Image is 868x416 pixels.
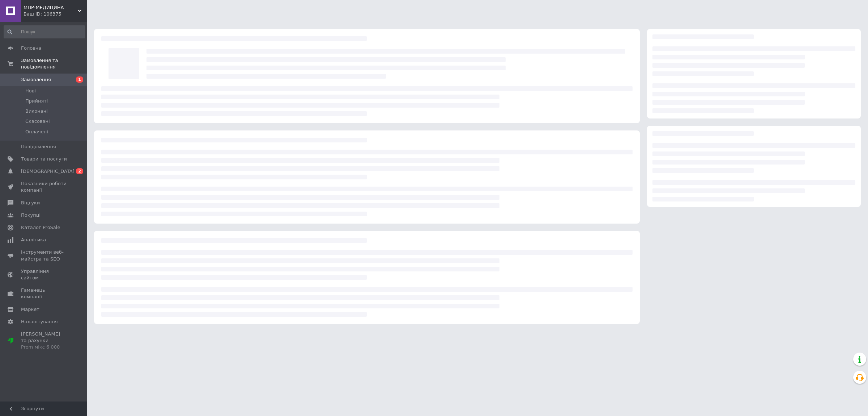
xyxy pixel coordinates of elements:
[21,200,40,206] span: Відгуки
[21,156,67,162] span: Товари та послуги
[76,76,83,83] span: 1
[21,180,67,194] span: Показники роботи компанії
[21,212,41,219] span: Покупці
[21,319,58,325] span: Налаштування
[21,344,67,350] div: Prom мікс 6 000
[21,45,41,51] span: Головна
[21,287,67,300] span: Гаманець компанії
[21,331,67,351] span: [PERSON_NAME] та рахунки
[21,224,60,231] span: Каталог ProSale
[21,249,67,262] span: Інструменти веб-майстра та SEO
[21,168,75,175] span: [DEMOGRAPHIC_DATA]
[21,76,51,83] span: Замовлення
[25,88,36,94] span: Нові
[21,57,87,70] span: Замовлення та повідомлення
[25,129,48,135] span: Оплачені
[24,11,87,17] div: Ваш ID: 106375
[25,98,48,104] span: Прийняті
[4,25,85,38] input: Пошук
[76,168,83,174] span: 2
[21,306,39,313] span: Маркет
[24,4,78,11] span: МПР-МЕДИЦИНА
[25,108,48,115] span: Виконані
[21,268,67,281] span: Управління сайтом
[21,143,56,150] span: Повідомлення
[25,118,50,125] span: Скасовані
[21,237,46,243] span: Аналітика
